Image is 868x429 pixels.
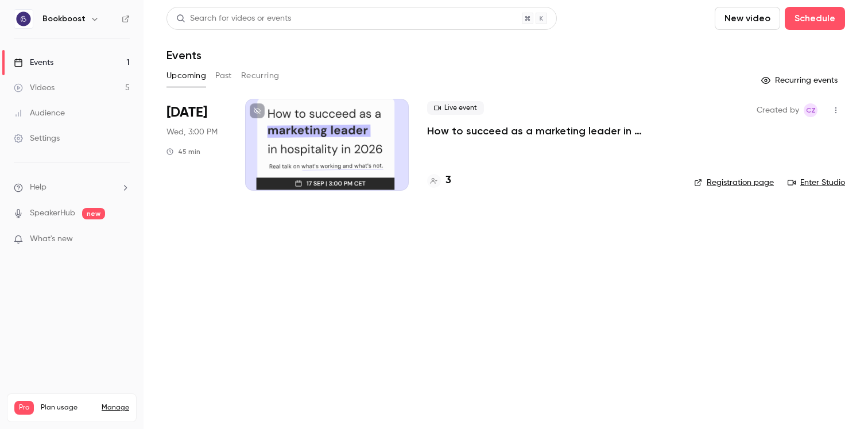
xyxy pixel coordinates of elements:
span: new [82,208,105,219]
img: Bookboost [14,10,33,28]
div: Audience [14,107,65,119]
h1: Events [166,48,201,62]
a: Enter Studio [788,177,845,188]
span: Plan usage [41,403,95,412]
div: Sep 17 Wed, 3:00 PM (Europe/Stockholm) [166,99,227,191]
button: New video [715,7,780,30]
iframe: Noticeable Trigger [116,234,130,245]
button: Recurring [241,67,280,85]
h6: Bookboost [42,13,86,25]
a: 3 [427,173,451,188]
button: Upcoming [166,67,206,85]
h4: 3 [445,173,451,188]
div: Videos [14,82,55,94]
li: help-dropdown-opener [14,181,130,194]
div: 45 min [166,147,200,156]
button: Past [215,67,232,85]
a: SpeakerHub [30,207,75,219]
span: [DATE] [166,103,207,122]
span: What's new [30,233,73,245]
span: Created by [757,103,799,117]
span: Wed, 3:00 PM [166,126,218,138]
button: Schedule [785,7,845,30]
div: Settings [14,133,60,144]
a: Registration page [694,177,774,188]
span: Help [30,181,46,194]
a: How to succeed as a marketing leader in hospitality in [DATE]? [427,124,676,138]
a: Manage [102,403,129,412]
span: Live event [427,101,484,115]
span: CZ [806,103,816,117]
button: Recurring events [756,71,845,90]
div: Events [14,57,53,68]
span: Casey Zhang [804,103,817,117]
span: Pro [14,401,34,415]
div: Search for videos or events [176,13,291,25]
